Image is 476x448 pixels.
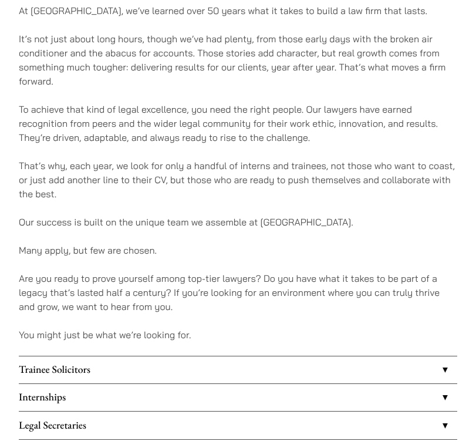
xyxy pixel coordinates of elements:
p: At [GEOGRAPHIC_DATA], we’ve learned over 50 years what it takes to build a law firm that lasts. [19,4,457,18]
p: That’s why, each year, we look for only a handful of interns and trainees, not those who want to ... [19,159,457,201]
a: Internships [19,384,457,411]
p: You might just be what we’re looking for. [19,328,457,342]
p: To achieve that kind of legal excellence, you need the right people. Our lawyers have earned reco... [19,102,457,144]
p: Are you ready to prove yourself among top-tier lawyers? Do you have what it takes to be part of a... [19,271,457,314]
a: Legal Secretaries [19,412,457,439]
p: Many apply, but few are chosen. [19,243,457,257]
p: It’s not just about long hours, though we’ve had plenty, from those early days with the broken ai... [19,32,457,88]
a: Trainee Solicitors [19,356,457,383]
p: Our success is built on the unique team we assemble at [GEOGRAPHIC_DATA]. [19,215,457,229]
